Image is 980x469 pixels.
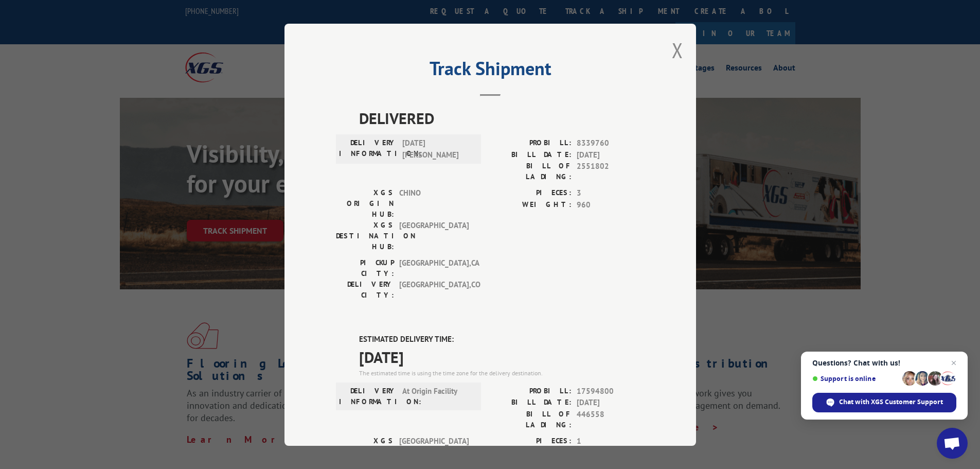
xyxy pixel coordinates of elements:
[359,334,645,345] label: ESTIMATED DELIVERY TIME:
[839,397,943,407] span: Chat with XGS Customer Support
[490,137,572,149] label: PROBILL:
[399,187,469,220] span: CHINO
[812,359,956,367] span: Questions? Chat with us!
[336,257,394,279] label: PICKUP CITY:
[577,137,645,149] span: 8339760
[577,149,645,161] span: [DATE]
[399,279,469,301] span: [GEOGRAPHIC_DATA] , CO
[402,385,472,407] span: At Origin Facility
[359,368,645,377] div: The estimated time is using the time zone for the delivery destination.
[339,385,397,407] label: DELIVERY INFORMATION:
[399,257,469,279] span: [GEOGRAPHIC_DATA] , CA
[336,435,394,467] label: XGS ORIGIN HUB:
[339,137,397,161] label: DELIVERY INFORMATION:
[672,37,683,64] button: Close modal
[336,61,645,81] h2: Track Shipment
[812,375,899,383] span: Support is online
[359,107,645,130] span: DELIVERED
[577,435,645,447] span: 1
[402,137,472,161] span: [DATE] [PERSON_NAME]
[490,385,572,397] label: PROBILL:
[577,397,645,409] span: [DATE]
[336,220,394,252] label: XGS DESTINATION HUB:
[490,149,572,161] label: BILL DATE:
[577,385,645,397] span: 17594800
[399,220,469,252] span: [GEOGRAPHIC_DATA]
[577,199,645,211] span: 960
[490,187,572,199] label: PIECES:
[399,435,469,467] span: [GEOGRAPHIC_DATA]
[577,161,645,182] span: 2551802
[577,187,645,199] span: 3
[490,199,572,211] label: WEIGHT:
[336,187,394,220] label: XGS ORIGIN HUB:
[490,397,572,409] label: BILL DATE:
[490,408,572,430] label: BILL OF LADING:
[490,435,572,447] label: PIECES:
[577,408,645,430] span: 446558
[359,345,645,368] span: [DATE]
[937,428,968,459] a: Open chat
[490,161,572,182] label: BILL OF LADING:
[336,279,394,301] label: DELIVERY CITY:
[812,393,956,412] span: Chat with XGS Customer Support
